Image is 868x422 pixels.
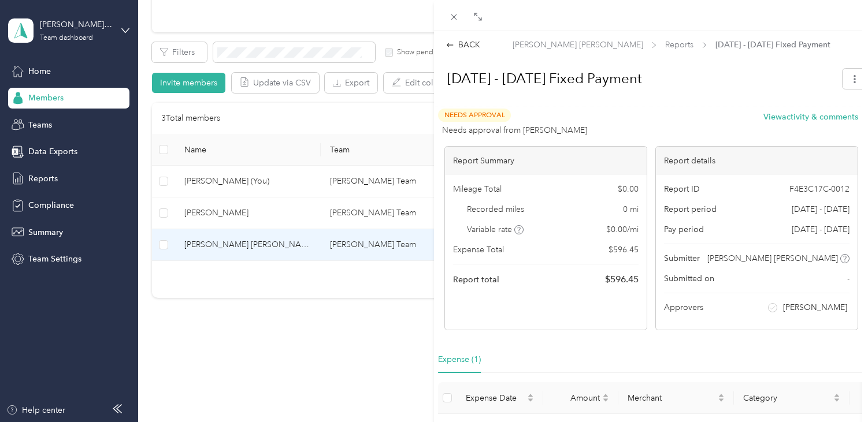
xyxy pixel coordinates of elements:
[446,39,480,51] div: BACK
[438,353,481,366] div: Expense (1)
[552,393,600,403] span: Amount
[664,223,704,236] span: Pay period
[527,397,534,404] span: caret-down
[783,301,847,313] span: [PERSON_NAME]
[606,223,639,236] span: $ 0.00 / mi
[438,109,511,122] span: Needs Approval
[543,382,618,414] th: Amount
[664,301,703,313] span: Approvers
[718,392,725,399] span: caret-up
[445,147,647,175] div: Report Summary
[718,397,725,404] span: caret-down
[665,39,693,51] span: Reports
[435,65,834,92] h1: Sep 1 - 30, 2025 Fixed Payment
[664,203,717,215] span: Report period
[833,397,840,404] span: caret-down
[707,252,838,264] span: [PERSON_NAME] [PERSON_NAME]
[734,382,850,414] th: Category
[656,147,858,175] div: Report details
[618,382,734,414] th: Merchant
[792,203,850,215] span: [DATE] - [DATE]
[513,39,643,51] span: [PERSON_NAME] [PERSON_NAME]
[466,393,525,403] span: Expense Date
[467,223,524,236] span: Variable rate
[602,397,609,404] span: caret-down
[442,124,587,136] span: Needs approval from [PERSON_NAME]
[609,244,639,256] span: $ 596.45
[453,274,499,286] span: Report total
[664,272,714,285] span: Submitted on
[628,393,715,403] span: Merchant
[664,252,700,264] span: Submitter
[527,392,534,399] span: caret-up
[457,382,543,414] th: Expense Date
[664,183,700,195] span: Report ID
[743,393,831,403] span: Category
[763,111,858,123] button: Viewactivity & comments
[789,183,850,195] span: F4E3C17C-0012
[623,203,639,215] span: 0 mi
[453,183,502,195] span: Mileage Total
[602,392,609,399] span: caret-up
[453,244,504,256] span: Expense Total
[605,272,639,286] span: $ 596.45
[792,223,850,236] span: [DATE] - [DATE]
[467,203,524,215] span: Recorded miles
[618,183,639,195] span: $ 0.00
[715,39,830,51] span: [DATE] - [DATE] Fixed Payment
[833,392,840,399] span: caret-up
[847,272,850,285] span: -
